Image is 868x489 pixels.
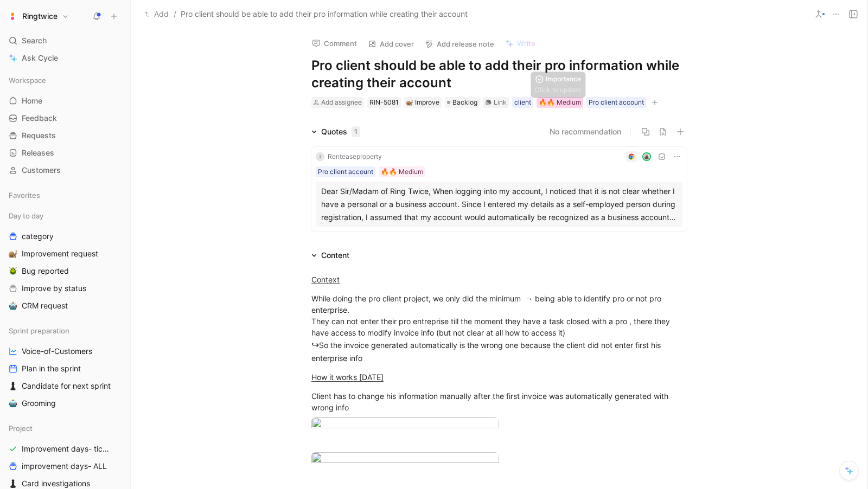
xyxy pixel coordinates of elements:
[7,247,20,260] button: 🐌
[311,293,687,364] div: While doing the pro client project, we only did the minimum → being able to identify pro or not p...
[307,125,365,138] div: Quotes1
[4,458,126,474] a: improvement days- ALL
[22,266,69,276] span: Bug reported
[4,127,126,144] a: Requests
[4,343,126,359] a: Voice-of-Customers
[500,36,540,51] button: Write
[142,8,171,21] button: Add
[4,246,126,262] a: 🐌Improvement request
[311,372,384,382] u: How it works [DATE]
[494,97,507,108] div: Link
[452,97,477,108] span: Backlog
[311,57,687,92] h1: Pro client should be able to add their pro information while creating their account
[22,443,113,454] span: Improvement days- tickets ready
[22,300,68,311] span: CRM request
[22,34,47,47] span: Search
[22,95,42,106] span: Home
[9,210,43,221] span: Day to day
[174,8,176,21] span: /
[4,33,126,49] div: Search
[9,423,33,434] span: Project
[4,263,126,279] a: 🪲Bug reported
[307,249,354,262] div: Content
[4,395,126,411] a: 🤖Grooming
[7,379,20,393] button: ♟️
[321,125,360,138] div: Quotes
[328,151,382,162] div: Renteaseproperty
[363,36,419,52] button: Add cover
[4,208,126,224] div: Day to day
[311,417,499,432] img: Capture d’écran 2025-08-08 à 11.30.19.png
[550,125,621,138] button: No recommendation
[22,363,81,374] span: Plan in the sprint
[539,97,581,108] div: 🔥🔥 Medium
[4,378,126,394] a: ♟️Candidate for next sprint
[517,38,535,48] span: Write
[4,50,126,66] a: Ask Cycle
[22,11,58,21] h1: Ringtwice
[181,8,468,21] span: Pro client should be able to add their pro information while creating their account
[7,299,20,312] button: 🤖
[311,452,499,467] img: Capture d’écran 2025-08-08 à 11.21.12.png
[445,97,480,108] div: Backlog
[7,397,20,410] button: 🤖
[4,280,126,297] a: Improve by status
[9,399,17,408] img: 🤖
[4,208,126,314] div: Day to daycategory🐌Improvement request🪲Bug reportedImprove by status🤖CRM request
[22,398,56,409] span: Grooming
[9,382,17,390] img: ♟️
[321,249,349,262] div: Content
[307,36,362,51] button: Comment
[22,346,92,357] span: Voice-of-Customers
[9,479,17,488] img: ♟️
[9,325,69,336] span: Sprint preparation
[4,323,126,411] div: Sprint preparationVoice-of-CustomersPlan in the sprint♟️Candidate for next sprint🤖Grooming
[311,339,319,350] span: ↪
[4,298,126,314] a: 🤖CRM request
[4,162,126,178] a: Customers
[22,113,57,124] span: Feedback
[4,145,126,161] a: Releases
[514,97,531,108] div: client
[4,187,126,203] div: Favorites
[22,147,54,158] span: Releases
[7,11,18,22] img: Ringtwice
[22,381,111,391] span: Candidate for next sprint
[4,93,126,109] a: Home
[9,190,40,201] span: Favorites
[9,249,17,258] img: 🐌
[321,185,677,224] div: Dear Sir/Madam of Ring Twice, When logging into my account, I noticed that it is not clear whethe...
[22,165,61,176] span: Customers
[4,228,126,244] a: category
[9,267,17,275] img: 🪲
[4,110,126,126] a: Feedback
[404,97,442,108] div: 🐌Improve
[4,420,126,436] div: Project
[4,441,126,457] a: Improvement days- tickets ready
[311,390,687,413] div: Client has to change his information manually after the first invoice was automatically generated...
[420,36,499,52] button: Add release note
[4,72,126,88] div: Workspace
[643,153,650,160] img: avatar
[406,97,439,108] div: Improve
[311,275,340,284] u: Context
[9,75,46,86] span: Workspace
[22,248,98,259] span: Improvement request
[9,301,17,310] img: 🤖
[352,126,360,137] div: 1
[4,323,126,339] div: Sprint preparation
[318,166,373,177] div: Pro client account
[22,283,86,294] span: Improve by status
[381,166,423,177] div: 🔥🔥 Medium
[4,9,72,24] button: RingtwiceRingtwice
[22,478,90,489] span: Card investigations
[4,361,126,377] a: Plan in the sprint
[406,99,413,106] img: 🐌
[22,461,107,472] span: improvement days- ALL
[316,152,324,161] div: I
[22,52,58,65] span: Ask Cycle
[321,98,362,106] span: Add assignee
[22,231,54,242] span: category
[22,130,56,141] span: Requests
[589,97,644,108] div: Pro client account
